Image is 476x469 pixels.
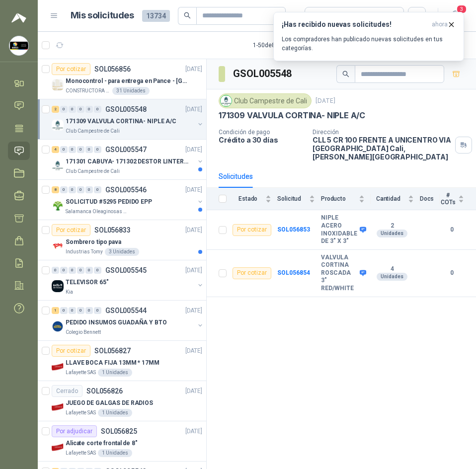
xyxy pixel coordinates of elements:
h1: Mis solicitudes [71,8,134,23]
div: 0 [60,106,68,113]
div: 0 [77,267,84,274]
p: CLL 5 CR 100 FRENTE A UNICENTRO VIA [GEOGRAPHIC_DATA] Cali , [PERSON_NAME][GEOGRAPHIC_DATA] [313,136,451,161]
p: GSOL005545 [105,267,147,274]
div: 0 [60,267,68,274]
p: 171301 CABUYA- 171302 DESTOR LINTER- 171305 PINZA [66,157,189,166]
p: Kia [66,288,73,296]
div: 0 [77,307,84,314]
span: 13734 [142,10,170,22]
div: 0 [60,186,68,193]
h3: GSOL005548 [233,66,293,81]
a: 1 0 0 0 0 0 GSOL005544[DATE] Company LogoPEDIDO INSUMOS GUADAÑA Y BTOColegio Bennett [52,305,204,336]
div: 0 [77,186,84,193]
img: Company Logo [9,36,28,55]
div: 8 [52,186,59,193]
img: Company Logo [52,159,64,171]
img: Company Logo [52,320,64,332]
div: 0 [69,267,76,274]
a: SOL056854 [277,269,310,276]
div: 2 [52,106,59,113]
img: Company Logo [52,240,64,252]
p: SOL056826 [86,388,123,394]
h3: ¡Has recibido nuevas solicitudes! [282,20,428,29]
p: SOL056856 [94,66,131,73]
div: 0 [85,307,93,314]
div: 1 - 50 de 8060 [253,37,317,53]
th: # COTs [440,188,476,210]
span: Solicitud [277,195,307,202]
p: GSOL005548 [105,106,147,113]
p: Industrias Tomy [66,248,103,256]
a: 0 0 0 0 0 0 GSOL005545[DATE] Company LogoTELEVISOR 65"Kia [52,264,204,296]
p: LLAVE BOCA FIJA 13MM * 17MM [66,358,159,368]
p: Club Campestre de Cali [66,167,120,175]
p: Dirección [313,129,451,136]
div: 0 [85,267,93,274]
a: Por cotizarSOL056833[DATE] Company LogoSombrero tipo pavaIndustrias Tomy3 Unidades [38,220,206,260]
div: 1 Unidades [98,409,132,417]
p: [DATE] [185,105,202,114]
div: 3 Unidades [105,248,139,256]
img: Company Logo [52,441,64,453]
div: Por cotizar [52,224,90,236]
p: PEDIDO INSUMOS GUADAÑA Y BTO [66,318,167,327]
p: 171309 VALVULA CORTINA- NIPLE A/C [66,117,176,126]
div: Todas [311,10,332,21]
img: Company Logo [52,200,64,212]
th: Docs [420,188,440,210]
a: 8 0 0 0 0 0 GSOL005546[DATE] Company LogoSOLICITUD #5295 PEDIDO EPPSalamanca Oleaginosas SAS [52,184,204,216]
p: SOL056827 [94,347,131,354]
a: Por cotizarSOL056856[DATE] Company LogoMonocontrol - para entrega en Pance - [GEOGRAPHIC_DATA]CON... [38,59,206,99]
p: SOLICITUD #5295 PEDIDO EPP [66,197,152,207]
span: Producto [321,195,357,202]
p: CONSTRUCTORA GRUPO FIP [66,87,110,95]
div: 0 [69,186,76,193]
button: ¡Has recibido nuevas solicitudes!ahora Los compradores han publicado nuevas solicitudes en tus ca... [273,12,464,61]
div: 0 [60,307,68,314]
p: GSOL005544 [105,307,147,314]
p: Salamanca Oleaginosas SAS [66,208,128,216]
div: 1 [52,307,59,314]
div: Unidades [377,273,407,281]
p: [DATE] [185,226,202,235]
div: 0 [85,186,93,193]
p: 171309 VALVULA CORTINA- NIPLE A/C [219,110,365,121]
a: CerradoSOL056826[DATE] Company LogoJUEGO DE GALGAS DE RADIOSLafayette SAS1 Unidades [38,381,206,421]
div: 0 [94,106,101,113]
b: VALVULA CORTINA ROSCADA 3" RED/WHITE [321,254,357,293]
b: NIPLE ACERO INOXIDABLE DE 3" X 3" [321,214,357,245]
p: Colegio Bennett [66,328,101,336]
p: [DATE] [185,185,202,195]
div: 0 [60,146,68,153]
a: Por adjudicarSOL056825[DATE] Company LogoAlicate corte frontal de 8"Lafayette SAS1 Unidades [38,421,206,462]
div: 0 [94,186,101,193]
div: 4 [52,146,59,153]
b: 2 [371,222,414,230]
div: 0 [94,307,101,314]
div: 0 [77,106,84,113]
p: [DATE] [185,387,202,396]
div: Solicitudes [219,171,253,182]
p: [DATE] [185,65,202,74]
p: Los compradores han publicado nuevas solicitudes en tus categorías. [282,35,456,53]
div: 0 [94,146,101,153]
div: 0 [85,146,93,153]
p: SOL056833 [94,227,131,234]
img: Company Logo [52,79,64,91]
div: Club Campestre de Cali [219,93,312,108]
div: 0 [52,267,59,274]
img: Company Logo [52,280,64,292]
p: Crédito a 30 días [219,136,305,144]
p: Lafayette SAS [66,369,96,377]
th: Solicitud [277,188,321,210]
img: Logo peakr [11,12,26,24]
img: Company Logo [52,361,64,373]
div: Unidades [377,230,407,237]
div: Por cotizar [52,345,90,357]
span: 3 [456,4,467,14]
b: SOL056853 [277,226,310,233]
b: 0 [440,225,464,234]
div: Por cotizar [233,267,271,279]
th: Cantidad [371,188,420,210]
